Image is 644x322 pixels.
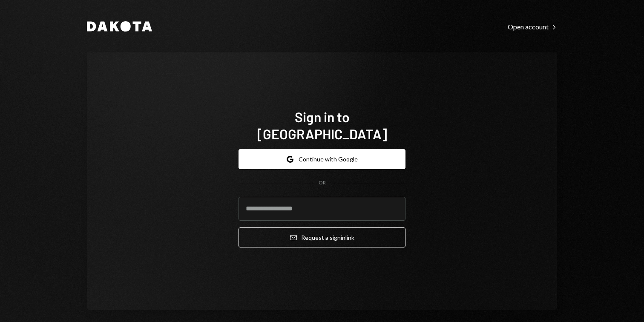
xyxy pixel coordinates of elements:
div: OR [319,179,326,187]
div: Open account [508,23,557,31]
h1: Sign in to [GEOGRAPHIC_DATA] [239,108,405,142]
button: Continue with Google [239,149,405,169]
a: Open account [508,22,557,31]
button: Request a signinlink [239,227,405,247]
